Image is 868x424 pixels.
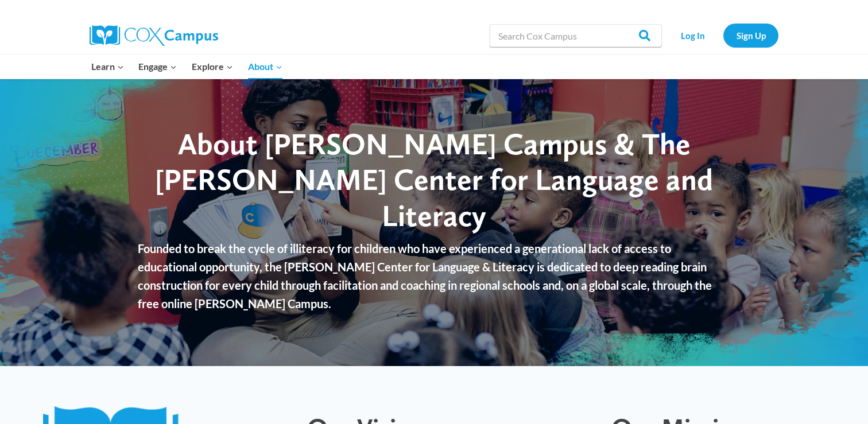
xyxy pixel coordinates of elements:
span: Learn [91,59,124,74]
nav: Secondary Navigation [668,24,778,47]
p: Founded to break the cycle of illiteracy for children who have experienced a generational lack of... [138,239,730,313]
span: Explore [192,59,233,74]
span: Engage [138,59,177,74]
span: About [PERSON_NAME] Campus & The [PERSON_NAME] Center for Language and Literacy [155,126,713,234]
a: Log In [668,24,718,47]
img: Cox Campus [90,25,218,46]
nav: Primary Navigation [84,55,289,79]
a: Sign Up [723,24,778,47]
span: About [248,59,282,74]
input: Search Cox Campus [490,24,662,47]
